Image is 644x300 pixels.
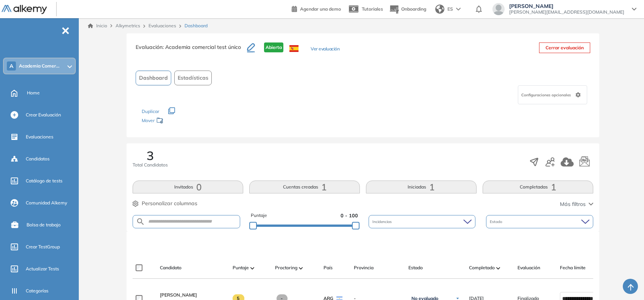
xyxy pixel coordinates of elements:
[26,199,67,206] span: Comunidad Alkemy
[19,63,59,69] span: Academia Comer...
[560,200,593,208] button: Más filtros
[142,199,197,207] span: Personalizar columnas
[116,23,140,28] span: Alkymetrics
[139,74,168,82] span: Dashboard
[160,292,197,298] span: [PERSON_NAME]
[2,5,47,14] img: Logo
[133,199,197,207] button: Personalizar columnas
[341,212,358,219] span: 0 - 100
[133,181,243,193] button: Invitados0
[300,6,341,12] span: Agendar una demo
[521,92,572,98] span: Configuraciones opcionales
[560,200,586,208] span: Más filtros
[26,155,50,162] span: Candidatos
[250,267,254,269] img: [missing "en.ARROW_ALT" translation]
[299,267,303,269] img: [missing "en.ARROW_ALT" translation]
[160,264,181,271] span: Candidato
[174,71,212,85] button: Estadísticas
[136,217,145,226] img: SEARCH_ALT
[401,6,426,12] span: Onboarding
[408,264,423,271] span: Estado
[142,114,217,128] div: Mover
[447,6,453,13] span: ES
[27,221,61,228] span: Bolsa de trabajo
[369,215,476,228] div: Incidencias
[184,22,208,29] span: Dashboard
[560,264,586,271] span: Fecha límite
[26,112,61,118] span: Crear Evaluación
[178,74,208,82] span: Estadísticas
[27,90,40,96] span: Home
[496,267,500,269] img: [missing "en.ARROW_ALT" translation]
[26,243,60,250] span: Crear TestGroup
[26,265,59,272] span: Actualizar Tests
[142,108,159,114] span: Duplicar
[26,134,53,140] span: Evaluaciones
[26,287,48,294] span: Categorías
[483,181,593,193] button: Completadas1
[366,181,477,193] button: Iniciadas1
[490,219,504,225] span: Estado
[26,177,63,184] span: Catálogo de tests
[88,22,107,29] a: Inicio
[517,264,540,271] span: Evaluación
[160,292,227,298] a: [PERSON_NAME]
[147,149,154,162] span: 3
[148,23,176,28] a: Evaluaciones
[372,219,393,225] span: Incidencias
[354,264,374,271] span: Provincia
[264,42,283,52] span: Abierta
[456,8,461,11] img: arrow
[292,4,341,13] a: Agendar una demo
[163,44,241,50] span: : Academia comercial test único
[435,5,444,14] img: world
[509,9,624,15] span: [PERSON_NAME][EMAIL_ADDRESS][DOMAIN_NAME]
[539,42,590,53] button: Cerrar evaluación
[518,85,587,104] div: Configuraciones opcionales
[136,71,171,85] button: Dashboard
[362,6,383,12] span: Tutoriales
[133,162,168,168] span: Total Candidatos
[324,264,333,271] span: País
[389,1,426,17] button: Onboarding
[486,215,593,228] div: Estado
[233,264,249,271] span: Puntaje
[509,3,624,9] span: [PERSON_NAME]
[289,45,299,52] img: ESP
[275,264,297,271] span: Proctoring
[9,63,13,69] span: A
[249,181,360,193] button: Cuentas creadas1
[469,264,495,271] span: Completado
[311,46,339,53] button: Ver evaluación
[251,212,267,219] span: Puntaje
[136,42,247,58] h3: Evaluación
